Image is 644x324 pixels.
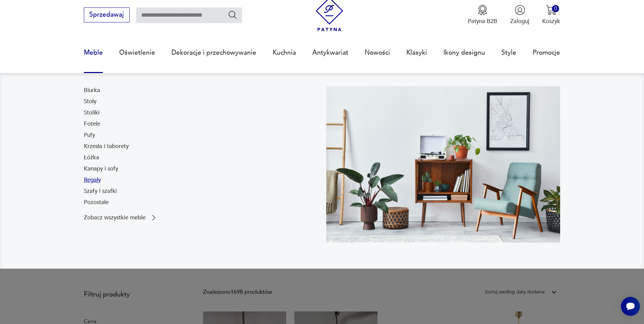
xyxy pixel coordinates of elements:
[84,142,129,150] a: Krzesła i taborety
[468,17,497,25] p: Patyna B2B
[468,5,497,25] button: Patyna B2B
[84,187,117,195] a: Szafy i szafki
[510,5,529,25] button: Zaloguj
[84,131,95,139] a: Pufy
[542,17,560,25] p: Koszyk
[84,176,101,184] a: Regały
[84,13,130,18] a: Sprzedawaj
[406,37,427,68] a: Klasyki
[84,214,158,222] a: Zobacz wszystkie meble
[84,109,99,117] a: Stoliki
[501,37,516,68] a: Style
[84,215,146,220] p: Zobacz wszystkie meble
[228,10,238,20] button: Szukaj
[84,120,100,128] a: Fotele
[515,5,525,15] img: Ikonka użytkownika
[119,37,155,68] a: Oświetlenie
[510,17,529,25] p: Zaloguj
[84,154,99,162] a: Łóżka
[621,297,640,316] iframe: Smartsupp widget button
[84,37,103,68] a: Meble
[326,86,560,242] img: 969d9116629659dbb0bd4e745da535dc.jpg
[171,37,256,68] a: Dekoracje i przechowywanie
[546,5,556,15] img: Ikona koszyka
[84,7,130,22] button: Sprzedawaj
[542,5,560,25] button: 0Koszyk
[312,37,348,68] a: Antykwariat
[477,5,488,15] img: Ikona medalu
[443,37,485,68] a: Ikony designu
[533,37,560,68] a: Promocje
[273,37,296,68] a: Kuchnia
[84,198,109,206] a: Pozostałe
[84,86,100,94] a: Biurka
[552,5,559,12] div: 0
[84,165,118,173] a: Kanapy i sofy
[365,37,390,68] a: Nowości
[468,5,497,25] a: Ikona medaluPatyna B2B
[84,97,96,106] a: Stoły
